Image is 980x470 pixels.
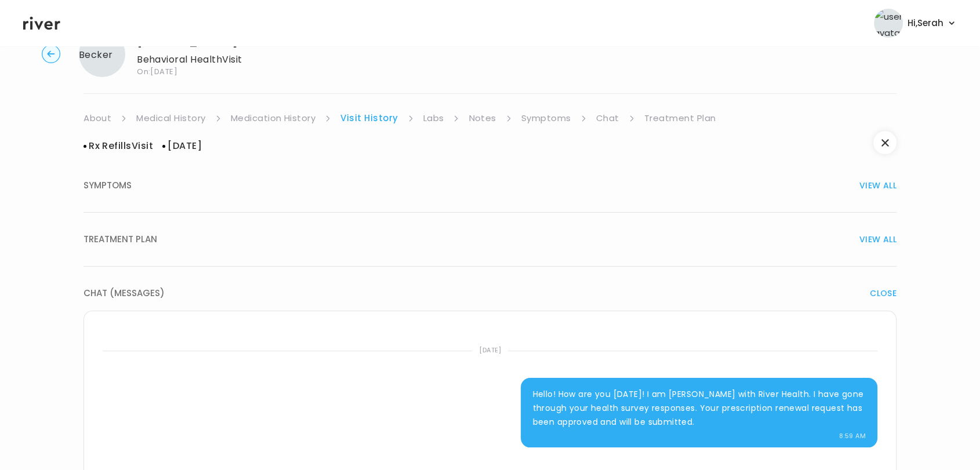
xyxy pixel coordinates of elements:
p: Behavioral Health Visit [137,52,242,68]
span: TREATMENT PLAN [84,231,157,247]
span: [DATE] [162,138,202,154]
span: CLOSE [870,285,896,301]
span: On: [DATE] [137,68,242,75]
a: About [84,110,111,126]
span: VIEW ALL [859,177,896,194]
span: CHAT (MESSAGES) [84,285,165,301]
a: Symptoms [521,110,571,126]
span: 8:59 am [839,429,866,443]
span: VIEW ALL [859,231,896,247]
a: Chat [596,110,619,126]
a: Notes [469,110,496,126]
a: Visit History [340,110,398,126]
img: Taylor Becker [79,31,125,77]
span: [DATE] [472,341,508,359]
a: Treatment Plan [644,110,716,126]
button: CHAT (MESSAGES)CLOSE [84,267,896,320]
p: Hello! How are you [DATE]! I am [PERSON_NAME] with River Health. I have gone through your health ... [532,387,866,429]
a: Labs [423,110,444,126]
h3: Rx Refills Visit [84,138,153,154]
span: Hi, Serah [908,15,943,31]
img: user avatar [874,9,903,38]
button: SYMPTOMSVIEW ALL [84,159,896,213]
button: TREATMENT PLANVIEW ALL [84,213,896,267]
a: Medical History [136,110,205,126]
button: user avatarHi,Serah [874,9,957,38]
a: Medication History [231,110,316,126]
span: SYMPTOMS [84,177,132,194]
